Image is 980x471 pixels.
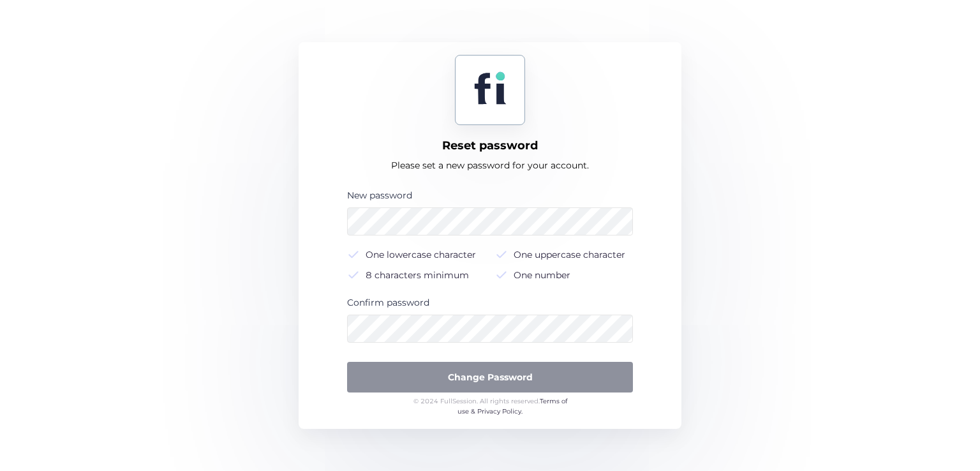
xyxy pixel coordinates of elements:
button: Change Password [347,362,633,392]
div: One lowercase character [366,247,476,262]
div: Reset password [442,138,538,153]
div: © 2024 FullSession. All rights reserved. [408,396,573,416]
div: One uppercase character [514,247,625,262]
div: New password [347,188,633,202]
div: 8 characters minimum [366,267,469,283]
div: Please set a new password for your account. [391,158,589,173]
div: One number [514,267,570,283]
a: Terms of use & Privacy Policy. [457,397,567,415]
div: Confirm password [347,295,633,310]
